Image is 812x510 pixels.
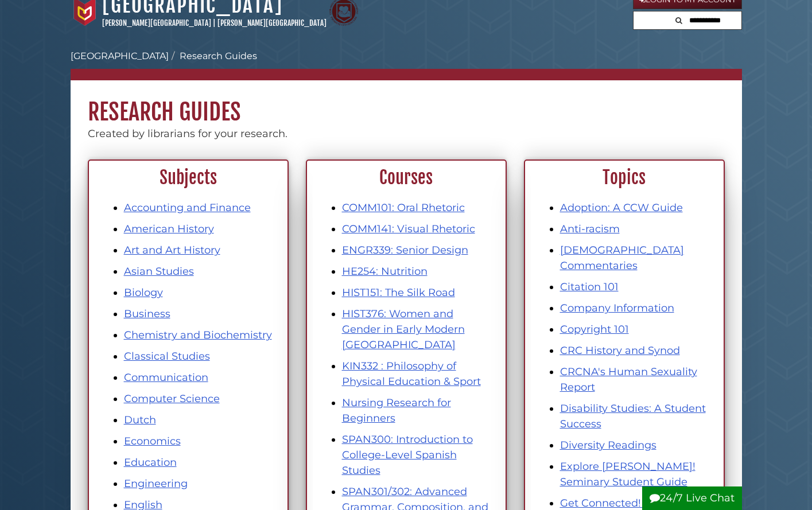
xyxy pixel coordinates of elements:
span: | [213,18,216,28]
a: [PERSON_NAME][GEOGRAPHIC_DATA] [217,18,327,28]
a: Anti-racism [560,223,620,235]
h2: Topics [531,167,717,189]
a: Diversity Readings [560,439,656,451]
button: Search [672,11,686,27]
a: Explore [PERSON_NAME]! Seminary Student Guide [560,460,696,488]
h2: Courses [313,167,499,189]
a: Company Information [560,302,674,314]
a: Economics [124,435,181,447]
a: SPAN300: Introduction to College-Level Spanish Studies [342,433,473,477]
a: COMM101: Oral Rhetoric [342,201,465,214]
a: [PERSON_NAME][GEOGRAPHIC_DATA] [102,18,211,28]
i: Search [675,17,682,24]
a: Asian Studies [124,265,194,278]
a: Disability Studies: A Student Success [560,402,706,430]
a: Accounting and Finance [124,201,251,214]
h1: Research Guides [71,80,742,126]
a: Engineering [124,477,188,490]
a: KIN332 : Philosophy of Physical Education & Sport [342,360,481,388]
a: [GEOGRAPHIC_DATA] [71,50,169,61]
a: ENGR339: Senior Design [342,244,468,256]
a: Education [124,456,177,469]
span: Created by librarians for your research. [88,127,287,140]
a: HE254: Nutrition [342,265,428,278]
a: COMM141: Visual Rhetoric [342,223,475,235]
a: Research Guides [180,50,257,61]
a: American History [124,223,214,235]
h2: Subjects [95,167,281,189]
nav: breadcrumb [71,49,742,80]
a: Nursing Research for Beginners [342,396,451,425]
a: Biology [124,286,163,299]
a: Business [124,307,170,320]
a: Classical Studies [124,350,210,363]
a: Adoption: A CCW Guide [560,201,683,214]
a: CRC History and Synod [560,344,680,357]
a: Dutch [124,414,156,426]
a: HIST151: The Silk Road [342,286,455,299]
button: 24/7 Live Chat [642,486,742,510]
a: Art and Art History [124,244,220,256]
a: Copyright 101 [560,323,629,336]
a: Communication [124,371,208,384]
a: Computer Science [124,392,220,405]
a: [DEMOGRAPHIC_DATA] Commentaries [560,244,684,272]
a: HIST376: Women and Gender in Early Modern [GEOGRAPHIC_DATA] [342,307,465,351]
a: Chemistry and Biochemistry [124,329,272,341]
a: CRCNA's Human Sexuality Report [560,365,697,394]
a: Citation 101 [560,281,619,293]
